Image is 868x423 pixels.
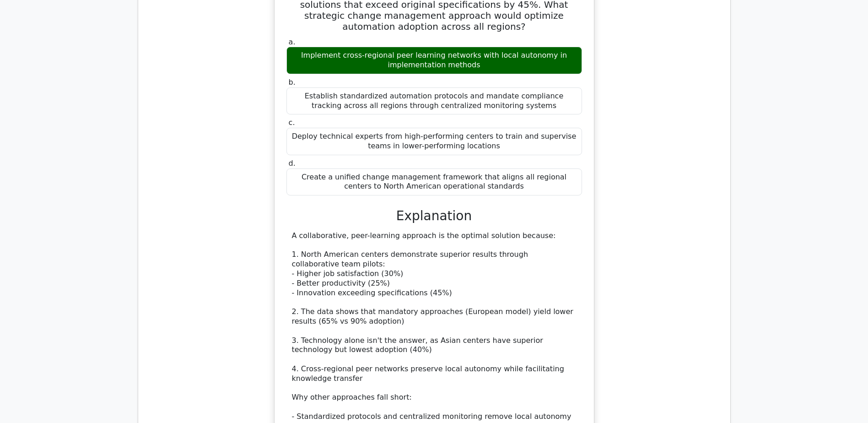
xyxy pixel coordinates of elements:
[292,208,577,224] h3: Explanation
[289,118,295,127] span: c.
[286,47,582,74] div: Implement cross-regional peer learning networks with local autonomy in implementation methods
[289,38,296,46] span: a.
[289,159,296,168] span: d.
[286,87,582,115] div: Establish standardized automation protocols and mandate compliance tracking across all regions th...
[286,168,582,196] div: Create a unified change management framework that aligns all regional centers to North American o...
[289,78,296,87] span: b.
[286,128,582,155] div: Deploy technical experts from high-performing centers to train and supervise teams in lower-perfo...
